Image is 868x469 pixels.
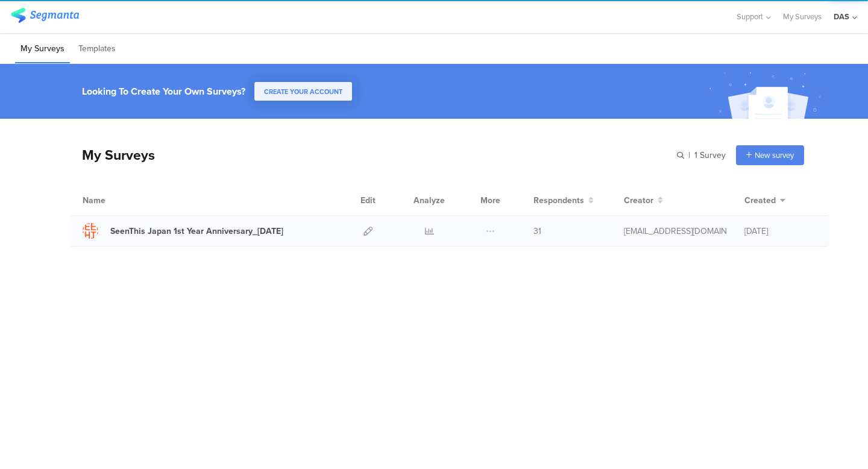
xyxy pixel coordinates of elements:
span: | [687,149,692,162]
div: Edit [355,185,381,215]
div: t.udagawa@accelerators.jp [624,225,726,238]
img: segmanta logo [11,8,79,23]
img: create_account_image.svg [705,68,829,122]
div: Name [83,194,155,207]
span: 1 Survey [694,149,726,162]
span: Created [744,194,776,207]
div: More [477,185,503,215]
span: 31 [533,225,541,238]
li: My Surveys [15,35,70,63]
div: My Surveys [70,145,155,165]
span: CREATE YOUR ACCOUNT [264,87,342,96]
button: Respondents [533,194,594,207]
a: SeenThis Japan 1st Year Anniversary_[DATE] [83,223,283,239]
button: Creator [624,194,663,207]
div: [DATE] [744,225,817,238]
button: Created [744,194,785,207]
div: Analyze [411,185,447,215]
button: CREATE YOUR ACCOUNT [254,82,352,101]
span: New survey [755,150,794,161]
div: Looking To Create Your Own Surveys? [82,84,245,98]
div: SeenThis Japan 1st Year Anniversary_9/10/2025 [110,225,283,238]
div: DAS [834,11,849,22]
li: Templates [73,35,121,63]
span: Creator [624,194,653,207]
span: Support [737,11,763,22]
span: Respondents [533,194,584,207]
